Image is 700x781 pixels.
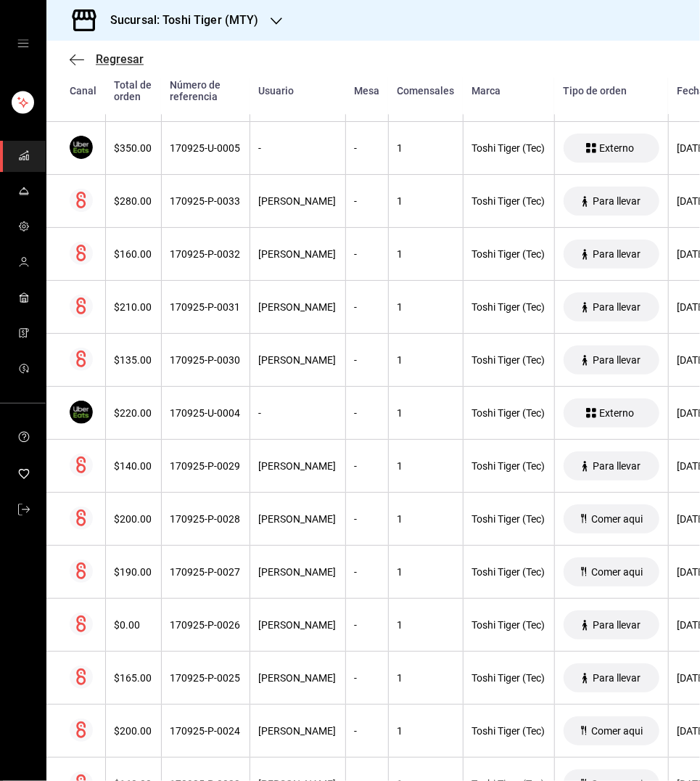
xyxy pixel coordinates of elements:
[588,354,647,366] span: Para llevar
[115,566,152,578] div: $190.00
[355,407,379,419] div: -
[355,354,379,366] div: -
[355,460,379,472] div: -
[170,566,241,578] div: 170925-P-0027
[170,248,241,260] div: 170925-P-0032
[472,460,545,472] div: Toshi Tiger (Tec)
[115,407,152,419] div: $220.00
[585,513,648,525] span: Comer aqui
[259,566,337,578] div: [PERSON_NAME]
[355,142,379,154] div: -
[114,79,152,102] div: Total de orden
[472,354,545,366] div: Toshi Tiger (Tec)
[259,672,337,684] div: [PERSON_NAME]
[398,142,454,154] div: 1
[355,195,379,207] div: -
[594,142,641,154] span: Externo
[398,248,454,260] div: 1
[115,513,152,525] div: $200.00
[115,460,152,472] div: $140.00
[259,725,337,737] div: [PERSON_NAME]
[259,513,337,525] div: [PERSON_NAME]
[170,354,241,366] div: 170925-P-0030
[259,195,337,207] div: [PERSON_NAME]
[259,354,337,366] div: [PERSON_NAME]
[398,301,454,313] div: 1
[472,85,545,97] div: Marca
[115,195,152,207] div: $280.00
[585,566,648,578] span: Comer aqui
[354,85,379,97] div: Mesa
[115,354,152,366] div: $135.00
[472,407,545,419] div: Toshi Tiger (Tec)
[115,619,152,631] div: $0.00
[472,301,545,313] div: Toshi Tiger (Tec)
[170,513,241,525] div: 170925-P-0028
[398,619,454,631] div: 1
[398,460,454,472] div: 1
[170,79,241,102] div: Número de referencia
[115,672,152,684] div: $165.00
[472,248,545,260] div: Toshi Tiger (Tec)
[258,85,337,97] div: Usuario
[70,85,96,97] div: Canal
[259,142,337,154] div: -
[259,248,337,260] div: [PERSON_NAME]
[472,195,545,207] div: Toshi Tiger (Tec)
[17,38,29,49] button: open drawer
[585,725,648,737] span: Comer aqui
[355,725,379,737] div: -
[398,407,454,419] div: 1
[115,301,152,313] div: $210.00
[588,460,647,472] span: Para llevar
[563,85,659,97] div: Tipo de orden
[398,513,454,525] div: 1
[355,672,379,684] div: -
[588,301,647,313] span: Para llevar
[397,85,454,97] div: Comensales
[170,460,241,472] div: 170925-P-0029
[472,566,545,578] div: Toshi Tiger (Tec)
[170,725,241,737] div: 170925-P-0024
[170,672,241,684] div: 170925-P-0025
[588,195,647,207] span: Para llevar
[96,52,144,66] span: Regresar
[355,619,379,631] div: -
[115,725,152,737] div: $200.00
[472,725,545,737] div: Toshi Tiger (Tec)
[588,672,647,684] span: Para llevar
[99,12,259,29] h3: Sucursal: Toshi Tiger (MTY)
[355,301,379,313] div: -
[170,142,241,154] div: 170925-U-0005
[355,566,379,578] div: -
[259,301,337,313] div: [PERSON_NAME]
[355,513,379,525] div: -
[588,248,647,260] span: Para llevar
[115,142,152,154] div: $350.00
[259,460,337,472] div: [PERSON_NAME]
[170,619,241,631] div: 170925-P-0026
[398,566,454,578] div: 1
[170,195,241,207] div: 170925-P-0033
[398,354,454,366] div: 1
[170,407,241,419] div: 170925-U-0004
[355,248,379,260] div: -
[594,407,641,419] span: Externo
[472,142,545,154] div: Toshi Tiger (Tec)
[472,672,545,684] div: Toshi Tiger (Tec)
[472,513,545,525] div: Toshi Tiger (Tec)
[398,195,454,207] div: 1
[259,619,337,631] div: [PERSON_NAME]
[115,248,152,260] div: $160.00
[170,301,241,313] div: 170925-P-0031
[70,52,144,66] button: Regresar
[588,619,647,631] span: Para llevar
[259,407,337,419] div: -
[398,725,454,737] div: 1
[472,619,545,631] div: Toshi Tiger (Tec)
[398,672,454,684] div: 1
